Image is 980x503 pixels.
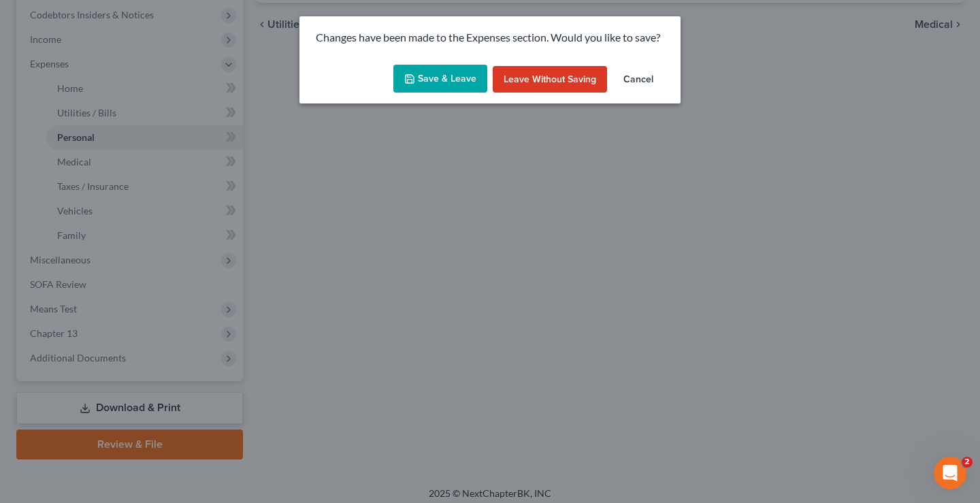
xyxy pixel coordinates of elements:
[612,66,664,93] button: Cancel
[393,65,487,93] button: Save & Leave
[493,66,607,93] button: Leave without Saving
[962,457,973,468] span: 2
[934,457,966,489] iframe: Intercom live chat
[316,30,664,46] p: Changes have been made to the Expenses section. Would you like to save?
